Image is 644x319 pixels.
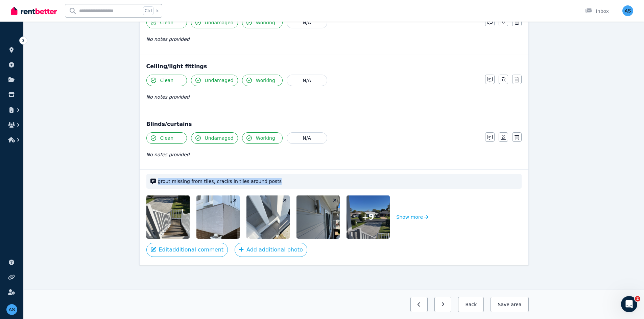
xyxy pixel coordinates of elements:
button: Editadditional comment [146,243,228,257]
button: Clean [146,132,187,144]
button: Working [242,132,283,144]
button: Undamaged [191,132,238,144]
div: Ceiling/light fittings [146,62,522,71]
button: Save area [491,297,528,312]
span: Clean [160,19,174,26]
button: Clean [146,75,187,86]
span: Clean [160,77,174,84]
span: Ctrl [143,6,153,15]
img: 20250831_231131314_iOS.jpg [246,195,304,239]
span: No notes provided [146,36,190,42]
span: grout missing from tiles, cracks in tiles around posts [158,178,518,185]
iframe: Intercom live chat [621,296,637,312]
span: Undamaged [205,77,234,84]
span: 2 [635,296,640,301]
button: Add additional photo [235,243,307,257]
span: Working [256,77,275,84]
div: Inbox [585,8,609,15]
span: k [156,8,159,14]
span: Working [256,19,275,26]
span: area [511,301,521,308]
span: Working [256,135,275,141]
button: Undamaged [191,75,238,86]
button: Working [242,75,283,86]
span: No notes provided [146,152,190,157]
img: 20250831_231112779_iOS.jpg [196,195,254,239]
button: Clean [146,17,187,28]
span: Undamaged [205,135,234,141]
button: Working [242,17,283,28]
button: Back [458,297,484,312]
span: No notes provided [146,94,190,100]
button: N/A [287,132,327,144]
img: 20250831_231147939_iOS.jpg [296,195,354,239]
div: Blinds/curtains [146,120,522,128]
button: N/A [287,17,327,28]
img: RentBetter [11,6,57,16]
img: Aaron Showell [6,304,17,315]
span: Undamaged [205,19,234,26]
img: 20250831_232514786_iOS.jpg [146,195,204,239]
img: Aaron Showell [622,5,633,16]
button: Show more [397,195,429,239]
span: + 9 [362,212,374,222]
button: Undamaged [191,17,238,28]
button: N/A [287,75,327,86]
span: Clean [160,135,174,141]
